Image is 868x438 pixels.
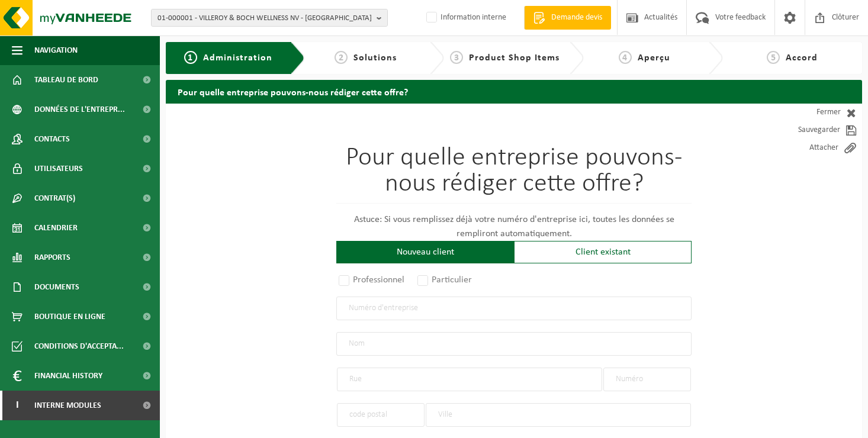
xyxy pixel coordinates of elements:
[337,368,602,391] input: Rue
[335,51,348,64] span: 2
[336,272,408,288] label: Professionnel
[203,53,272,63] span: Administration
[34,154,83,183] span: Utilisateurs
[619,51,632,64] span: 4
[638,53,670,63] span: Aperçu
[426,403,691,427] input: Ville
[34,391,101,420] span: Interne modules
[157,9,372,27] span: 01-000001 - VILLEROY & BOCH WELLNESS NV - [GEOGRAPHIC_DATA]
[353,53,397,63] span: Solutions
[34,95,125,124] span: Données de l'entrepr...
[756,139,862,157] a: Attacher
[729,51,856,65] a: 5Accord
[514,241,692,263] div: Client existant
[336,241,514,263] div: Nouveau client
[34,65,98,95] span: Tableau de bord
[34,331,124,361] span: Conditions d'accepta...
[34,361,102,391] span: Financial History
[450,51,463,64] span: 3
[524,6,611,30] a: Demande devis
[184,51,197,64] span: 1
[34,124,70,154] span: Contacts
[34,36,78,65] span: Navigation
[34,243,70,272] span: Rapports
[603,368,691,391] input: Numéro
[424,9,506,27] label: Information interne
[151,9,388,27] button: 01-000001 - VILLEROY & BOCH WELLNESS NV - [GEOGRAPHIC_DATA]
[34,302,105,331] span: Boutique en ligne
[786,53,818,63] span: Accord
[756,121,862,139] a: Sauvegarder
[767,51,780,64] span: 5
[311,51,420,65] a: 2Solutions
[12,391,22,420] span: I
[590,51,699,65] a: 4Aperçu
[469,53,560,63] span: Product Shop Items
[34,272,79,302] span: Documents
[337,403,425,427] input: code postal
[756,104,862,121] a: Fermer
[336,212,692,241] p: Astuce: Si vous remplissez déjà votre numéro d'entreprise ici, toutes les données se rempliront a...
[34,183,75,213] span: Contrat(s)
[548,12,605,24] span: Demande devis
[336,145,692,204] h1: Pour quelle entreprise pouvons-nous rédiger cette offre?
[166,80,862,103] h2: Pour quelle entreprise pouvons-nous rédiger cette offre?
[336,297,692,320] input: Numéro d'entreprise
[415,272,475,288] label: Particulier
[450,51,560,65] a: 3Product Shop Items
[336,332,692,356] input: Nom
[175,51,281,65] a: 1Administration
[34,213,78,243] span: Calendrier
